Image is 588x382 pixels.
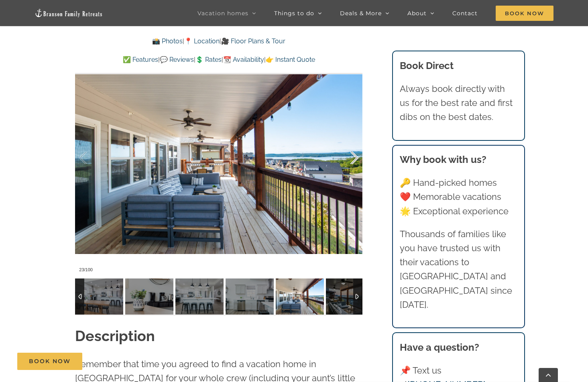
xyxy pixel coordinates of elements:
b: Book Direct [400,60,454,71]
a: ✅ Features [123,56,158,63]
p: Always book directly with us for the best rate and first dibs on the best dates. [400,82,517,124]
span: Things to do [274,10,314,16]
p: Thousands of families like you have trusted us with their vacations to [GEOGRAPHIC_DATA] and [GEO... [400,227,517,312]
a: 📆 Availability [223,56,264,63]
img: 036b-Skye-Retreat-Branson-Family-Retreats-Table-Rock-Lake-vacation-home-1311-scaled.jpg-nggid0418... [175,278,224,315]
img: 033c-Skye-Retreat-Branson-Family-Retreats-Table-Rock-Lake-vacation-home-1382-scaled.jpg-nggid0418... [125,278,173,315]
a: 📸 Photos [152,37,183,45]
a: 💬 Reviews [160,56,194,63]
span: Book Now [496,6,553,21]
span: Contact [452,10,478,16]
img: 075-Skye-Retreat-Branson-Family-Retreats-Table-Rock-Lake-vacation-home-1417-scaled.jpg-nggid04192... [326,278,374,315]
a: 📍 Location [184,37,220,45]
p: | | [75,36,362,47]
strong: Have a question? [400,341,479,353]
img: 054-Skye-Retreat-Branson-Family-Retreats-Table-Rock-Lake-vacation-home-1490-scaled.jpg-nggid04192... [276,278,324,315]
p: 🔑 Hand-picked homes ❤️ Memorable vacations 🌟 Exceptional experience [400,176,517,218]
h3: Why book with us? [400,152,517,167]
a: 💲 Rates [195,56,222,63]
span: Book Now [29,358,71,365]
span: Deals & More [340,10,382,16]
strong: Description [75,327,155,344]
a: 🎥 Floor Plans & Tour [221,37,285,45]
img: 037-Skye-Retreat-Branson-Family-Retreats-Table-Rock-Lake-vacation-home-1322-scaled.jpg-nggid04193... [226,278,274,315]
a: Book Now [17,353,82,370]
a: 👉 Instant Quote [266,56,315,63]
img: Branson Family Retreats Logo [35,8,103,18]
span: About [407,10,427,16]
p: | | | | [75,55,362,65]
img: 035c-Skye-Retreat-Branson-Family-Retreats-Table-Rock-Lake-vacation-home-1302-scaled.jpg-nggid0418... [75,278,123,315]
span: Vacation homes [197,10,248,16]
